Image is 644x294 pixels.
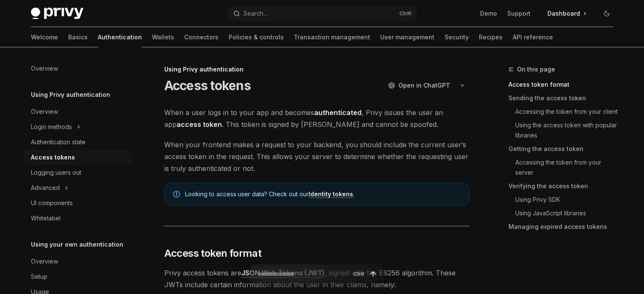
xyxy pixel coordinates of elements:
a: Sending the access token [509,91,620,105]
span: Dashboard [547,9,580,18]
a: Recipes [479,27,503,47]
button: Toggle dark mode [600,7,614,20]
a: API reference [513,27,553,47]
a: Accessing the token from your server [509,156,620,179]
a: Accessing the token from your client [509,105,620,118]
div: Whitelabel [31,213,61,223]
a: Basics [68,27,88,47]
a: Demo [480,9,497,18]
a: UI components [24,195,133,211]
span: Access token format [164,247,262,260]
a: Overview [24,61,133,76]
div: Authentication state [31,137,86,147]
div: Logging users out [31,168,81,178]
div: Overview [31,256,58,267]
a: Using the access token with popular libraries [509,118,620,142]
input: Ask a question... [258,265,350,283]
button: Send message [367,268,379,280]
img: dark logo [31,8,83,19]
span: Open in ChatGPT [398,81,450,90]
div: Overview [31,63,58,74]
a: Welcome [31,27,58,47]
a: Identity tokens [309,190,353,198]
a: Getting the access token [509,142,620,156]
h5: Using Privy authentication [31,90,110,100]
button: Toggle Advanced section [24,180,133,195]
a: Support [507,9,531,18]
button: Open in ChatGPT [383,78,455,93]
span: Ctrl K [399,10,412,17]
svg: Note [173,191,180,198]
strong: access token [177,120,222,129]
span: On this page [517,64,555,74]
div: Search... [243,8,267,19]
button: Toggle Login methods section [24,119,133,135]
a: Policies & controls [229,27,284,47]
span: When your frontend makes a request to your backend, you should include the current user’s access ... [164,139,470,174]
h1: Access tokens [164,78,251,93]
a: Logging users out [24,165,133,180]
a: Security [445,27,469,47]
a: Setup [24,269,133,284]
a: Authentication state [24,135,133,150]
div: UI components [31,198,73,208]
a: Dashboard [541,7,593,20]
a: Access tokens [24,150,133,165]
div: Access tokens [31,152,75,162]
h5: Using your own authentication [31,239,123,250]
div: Login methods [31,122,72,132]
div: Overview [31,107,58,117]
span: Looking to access user data? Check out our . [185,190,461,198]
a: Transaction management [294,27,370,47]
strong: authenticated [314,108,362,117]
a: Connectors [184,27,218,47]
div: Advanced [31,183,60,193]
a: Using JavaScript libraries [509,206,620,220]
a: Access token format [509,78,620,91]
div: Using Privy authentication [164,65,470,74]
a: User management [380,27,434,47]
button: Open search [227,6,417,21]
a: Wallets [152,27,174,47]
div: Setup [31,272,47,282]
a: Whitelabel [24,211,133,226]
a: Verifying the access token [509,179,620,193]
a: Overview [24,104,133,119]
a: Overview [24,254,133,269]
a: Authentication [98,27,142,47]
a: Using Privy SDK [509,193,620,206]
a: Managing expired access tokens [509,220,620,234]
span: When a user logs in to your app and becomes , Privy issues the user an app . This token is signed... [164,107,470,130]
